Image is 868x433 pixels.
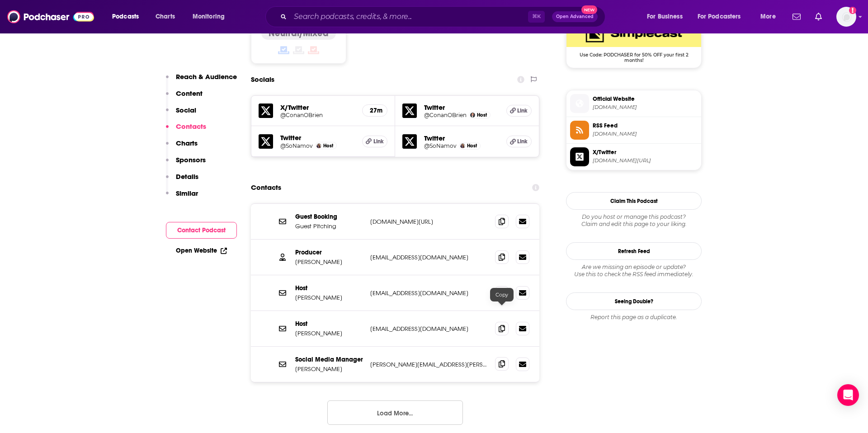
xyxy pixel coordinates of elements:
p: Charts [176,139,198,147]
h5: Twitter [280,133,355,142]
span: More [760,10,776,23]
span: feeds.simplecast.com [593,131,698,137]
h2: Contacts [251,179,281,196]
a: Seeing Double? [566,292,702,310]
h2: Socials [251,71,274,88]
img: User Profile [836,7,856,27]
button: Load More... [327,400,463,425]
span: Monitoring [193,10,225,23]
button: Contact Podcast [166,222,237,239]
button: Show profile menu [836,7,856,27]
div: Report this page as a duplicate. [566,314,702,321]
button: Details [166,172,198,189]
p: [PERSON_NAME] [295,365,363,373]
p: [PERSON_NAME] [295,294,363,301]
span: New [581,5,598,14]
h5: X/Twitter [280,103,355,112]
span: Link [373,138,384,145]
span: Host [477,112,487,118]
button: Content [166,89,203,106]
input: Search podcasts, credits, & more... [290,9,528,24]
span: Podcasts [112,10,139,23]
span: ⌘ K [528,11,545,23]
a: @SoNamov [280,142,313,149]
button: open menu [754,9,787,24]
p: Similar [176,189,198,198]
div: Claim and edit this page to your liking. [566,213,702,228]
span: twitter.com/ConanOBrien [593,157,698,164]
a: Show notifications dropdown [811,9,826,24]
p: Contacts [176,122,206,131]
button: Contacts [166,122,206,139]
button: Sponsors [166,155,206,172]
span: Use Code: PODCHASER for 50% OFF your first 2 months! [566,47,701,63]
button: Reach & Audience [166,72,237,89]
a: SimpleCast Deal: Use Code: PODCHASER for 50% OFF your first 2 months! [566,20,701,62]
button: open menu [106,9,151,24]
span: siriusxm.com [593,104,698,111]
p: [PERSON_NAME][EMAIL_ADDRESS][PERSON_NAME][DOMAIN_NAME] [370,361,488,368]
img: SimpleCast Deal: Use Code: PODCHASER for 50% OFF your first 2 months! [566,20,701,47]
span: For Podcasters [698,10,741,23]
p: Guest Pitching [295,222,363,230]
span: Host [467,143,477,149]
button: Charts [166,139,198,155]
a: Official Website[DOMAIN_NAME] [570,94,698,113]
a: Open Website [176,247,227,254]
a: Charts [150,9,180,24]
svg: Add a profile image [849,7,856,14]
p: [EMAIL_ADDRESS][DOMAIN_NAME] [370,325,488,333]
p: [PERSON_NAME] [295,329,363,337]
h5: @SoNamov [424,142,457,149]
p: [PERSON_NAME] [295,258,363,266]
button: Similar [166,189,198,206]
p: Social Media Manager [295,356,363,363]
p: Social [176,106,196,114]
button: Claim This Podcast [566,192,702,210]
a: Link [362,136,387,147]
h5: Twitter [424,103,499,112]
p: Details [176,172,198,181]
span: Do you host or manage this podcast? [566,213,702,221]
span: Logged in as ldigiovine [836,7,856,27]
button: Social [166,106,196,122]
img: Sona Movsesian [316,143,321,148]
div: Are we missing an episode or update? Use this to check the RSS feed immediately. [566,264,702,278]
p: [EMAIL_ADDRESS][DOMAIN_NAME] [370,289,488,297]
img: Conan O'Brien [470,113,475,118]
span: Host [323,143,333,149]
a: @ConanOBrien [424,112,467,118]
p: Content [176,89,203,98]
img: Sona Movsesian [460,143,465,148]
a: RSS Feed[DOMAIN_NAME] [570,121,698,140]
div: Copy [490,288,514,301]
p: Producer [295,249,363,256]
p: Host [295,320,363,328]
a: @ConanOBrien [280,112,355,118]
div: Open Intercom Messenger [837,384,859,406]
div: Search podcasts, credits, & more... [274,6,614,27]
span: Charts [156,10,175,23]
img: Podchaser - Follow, Share and Rate Podcasts [7,8,94,25]
a: Link [506,105,532,117]
span: Official Website [593,95,698,103]
span: Link [517,138,528,145]
a: X/Twitter[DOMAIN_NAME][URL] [570,147,698,166]
p: Sponsors [176,155,206,164]
button: Open AdvancedNew [552,11,598,22]
button: Refresh Feed [566,242,702,260]
h5: 27m [370,107,380,114]
p: [EMAIL_ADDRESS][DOMAIN_NAME] [370,254,488,261]
button: open menu [641,9,694,24]
span: For Business [647,10,683,23]
h5: Twitter [424,134,499,142]
span: X/Twitter [593,148,698,156]
button: open menu [692,9,754,24]
p: Guest Booking [295,213,363,221]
